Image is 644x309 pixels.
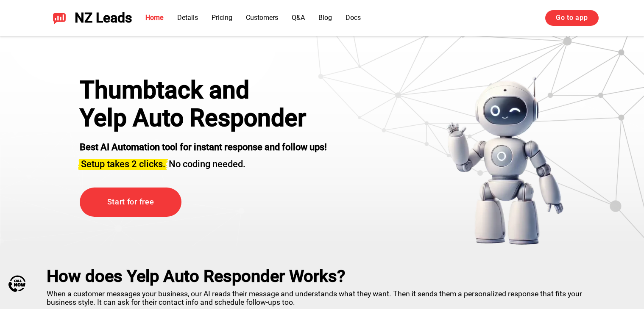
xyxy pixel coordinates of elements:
span: Setup takes 2 clicks. [81,159,165,169]
img: NZ Leads logo [53,11,66,25]
a: Q&A [292,14,305,22]
a: Start for free [80,188,181,217]
a: Customers [246,14,278,22]
a: Docs [346,14,361,22]
div: Thumbtack and [80,76,327,104]
a: Go to app [545,10,598,25]
a: Details [177,14,198,22]
a: Pricing [212,14,232,22]
h1: Yelp Auto Responder [80,104,327,132]
img: Call Now [8,275,25,292]
h3: No coding needed. [80,154,327,171]
img: yelp bot [446,76,564,246]
h2: How does Yelp Auto Responder Works? [47,267,598,286]
span: NZ Leads [75,10,132,26]
a: Home [145,14,164,22]
a: Blog [318,14,332,22]
strong: Best AI Automation tool for instant response and follow ups! [80,142,327,152]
